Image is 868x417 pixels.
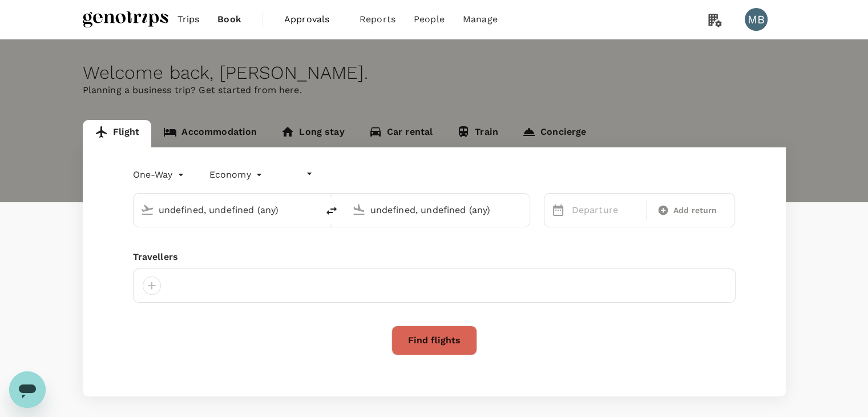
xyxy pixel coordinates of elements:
button: Open [310,209,312,211]
button: Open [522,209,524,211]
p: Departure [572,203,639,217]
a: Accommodation [151,120,269,147]
div: Economy [209,166,265,184]
img: Genotrips - ALL [83,7,168,32]
div: MB [745,8,768,31]
iframe: Button to launch messaging window [9,371,46,408]
div: Travellers [133,250,736,264]
span: Manage [463,13,498,26]
span: Approvals [284,13,341,26]
span: People [414,13,445,26]
div: One-Way [133,166,187,184]
a: Concierge [510,120,598,147]
button: Find flights [391,326,477,355]
span: Add return [673,205,717,216]
span: Book [217,13,241,26]
span: Trips [177,13,200,26]
a: Flight [83,120,152,147]
a: Car rental [357,120,445,147]
a: Train [445,120,510,147]
button: delete [318,197,345,224]
a: Long stay [269,120,356,147]
input: Going to [370,201,506,219]
div: Welcome back , [PERSON_NAME] . [83,62,786,83]
span: Reports [360,13,395,26]
input: Depart from [159,201,294,219]
p: Planning a business trip? Get started from here. [83,83,786,97]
